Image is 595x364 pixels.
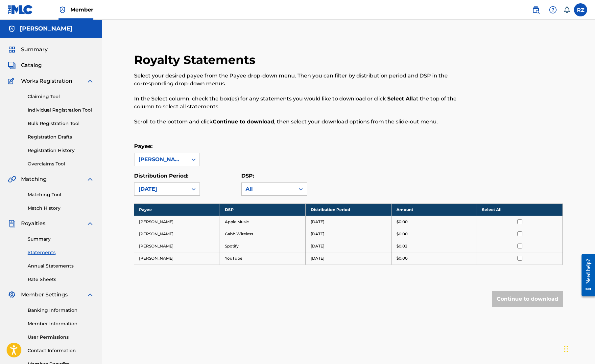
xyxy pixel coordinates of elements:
[305,203,391,216] th: Distribution Period
[387,96,413,102] strong: Select All
[134,143,153,149] label: Payee:
[220,240,306,252] td: Spotify
[220,252,306,264] td: YouTube
[20,25,73,32] h5: ROGER ZAHAB
[8,61,16,69] img: Catalog
[8,291,16,299] img: Member Settings
[28,263,94,269] a: Annual Statements
[86,77,94,85] img: expand
[21,291,68,299] span: Member Settings
[396,219,408,225] p: $0.00
[305,216,391,228] td: [DATE]
[8,46,16,54] img: Summary
[8,61,42,69] a: CatalogCatalog
[28,249,94,256] a: Statements
[134,95,464,111] p: In the Select column, check the box(es) for any statements you would like to download or click at...
[28,147,94,154] a: Registration History
[28,236,94,243] a: Summary
[28,307,94,314] a: Banking Information
[28,276,94,283] a: Rate Sheets
[396,231,408,237] p: $0.00
[28,347,94,354] a: Contact Information
[28,93,94,100] a: Claiming Tool
[8,220,16,227] img: Royalties
[574,3,587,16] div: User Menu
[241,173,254,179] label: DSP:
[134,216,220,228] td: [PERSON_NAME]
[134,203,220,216] th: Payee
[305,252,391,264] td: [DATE]
[28,205,94,212] a: Match History
[396,255,408,261] p: $0.00
[21,61,42,69] span: Catalog
[134,173,188,179] label: Distribution Period:
[564,339,568,359] div: Drag
[59,6,66,14] img: Top Rightsholder
[546,3,559,16] div: Help
[134,118,464,126] p: Scroll to the bottom and click , then select your download options from the slide-out menu.
[21,220,45,227] span: Royalties
[8,5,33,14] img: MLC Logo
[138,156,184,163] div: [PERSON_NAME]
[477,203,563,216] th: Select All
[21,175,47,183] span: Matching
[305,240,391,252] td: [DATE]
[28,120,94,127] a: Bulk Registration Tool
[134,53,259,67] h2: Royalty Statements
[21,77,72,85] span: Works Registration
[134,72,464,88] p: Select your desired payee from the Payee drop-down menu. Then you can filter by distribution peri...
[529,3,542,16] a: Public Search
[246,185,291,193] div: All
[86,220,94,227] img: expand
[28,161,94,167] a: Overclaims Tool
[138,185,184,193] div: [DATE]
[577,249,595,302] iframe: Resource Center
[86,291,94,299] img: expand
[8,77,16,85] img: Works Registration
[8,25,16,33] img: Accounts
[8,46,48,54] a: SummarySummary
[532,6,540,14] img: search
[28,107,94,114] a: Individual Registration Tool
[562,332,595,364] iframe: Chat Widget
[563,7,570,13] div: Notifications
[391,203,477,216] th: Amount
[28,134,94,140] a: Registration Drafts
[220,228,306,240] td: Gabb Wireless
[134,240,220,252] td: [PERSON_NAME]
[8,175,16,183] img: Matching
[213,118,274,125] strong: Continue to download
[134,252,220,264] td: [PERSON_NAME]
[220,216,306,228] td: Apple Music
[86,175,94,183] img: expand
[396,243,407,249] p: $0.02
[28,191,94,198] a: Matching Tool
[28,334,94,341] a: User Permissions
[305,228,391,240] td: [DATE]
[70,6,93,13] span: Member
[21,46,48,54] span: Summary
[220,203,306,216] th: DSP
[134,228,220,240] td: [PERSON_NAME]
[549,6,557,14] img: help
[28,320,94,327] a: Member Information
